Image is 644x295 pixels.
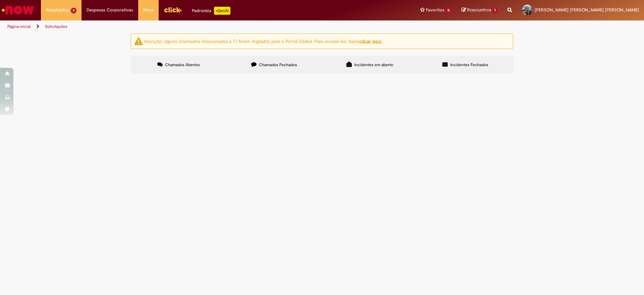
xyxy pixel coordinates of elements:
[87,7,133,13] span: Despesas Corporativas
[192,7,230,15] div: Padroniza
[360,38,382,44] a: clicar aqui.
[426,7,444,13] span: Favoritos
[71,8,76,13] span: 5
[144,38,382,44] ng-bind-html: Atenção: alguns chamados relacionados a T.I foram migrados para o Portal Global. Para acessá-los,...
[45,24,67,29] a: Solicitações
[492,7,497,13] span: 1
[450,62,488,67] span: Incidentes Fechados
[259,62,297,67] span: Chamados Fechados
[7,24,31,29] a: Página inicial
[535,7,639,13] span: [PERSON_NAME] [PERSON_NAME] [PERSON_NAME]
[165,62,200,67] span: Chamados Abertos
[354,62,393,67] span: Incidentes em aberto
[446,8,452,13] span: 11
[46,7,69,13] span: Requisições
[214,7,230,15] p: +GenAi
[5,20,424,33] ul: Trilhas de página
[462,7,497,13] a: Rascunhos
[467,7,491,13] span: Rascunhos
[143,7,154,13] span: More
[164,5,182,15] img: click_logo_yellow_360x200.png
[1,3,35,17] img: ServiceNow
